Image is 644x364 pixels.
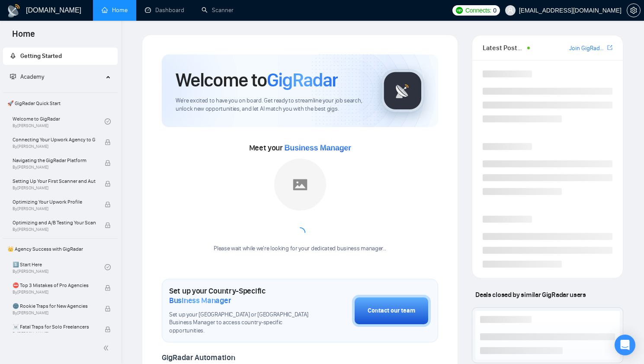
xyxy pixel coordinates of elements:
img: placeholder.png [274,159,326,211]
img: gigradar-logo.png [381,69,424,112]
a: dashboardDashboard [145,6,184,14]
span: By [PERSON_NAME] [13,165,96,170]
span: lock [105,306,111,312]
span: check-circle [105,118,111,125]
span: Optimizing Your Upwork Profile [13,198,96,206]
span: Meet your [249,143,351,153]
span: We're excited to have you on board. Get ready to streamline your job search, unlock new opportuni... [176,97,367,113]
span: 🚀 GigRadar Quick Start [4,95,117,112]
span: By [PERSON_NAME] [13,290,96,295]
h1: Set up your Country-Specific [169,286,309,305]
div: Please wait while we're looking for your dedicated business manager... [208,245,391,253]
span: Optimizing and A/B Testing Your Scanner for Better Results [13,218,96,227]
span: By [PERSON_NAME] [13,185,96,191]
button: setting [627,3,641,17]
span: Deals closed by similar GigRadar users [472,287,589,302]
li: Getting Started [3,48,118,65]
span: lock [105,160,111,166]
a: 1️⃣ Start HereBy[PERSON_NAME] [13,258,105,277]
span: rocket [10,53,16,59]
span: 🌚 Rookie Traps for New Agencies [13,302,96,310]
span: ⛔ Top 3 Mistakes of Pro Agencies [13,281,96,290]
span: ☠️ Fatal Traps for Solo Freelancers [13,322,96,331]
span: setting [627,7,640,14]
span: check-circle [105,264,111,270]
span: 0 [493,6,497,15]
span: Navigating the GigRadar Platform [13,156,96,165]
span: Set up your [GEOGRAPHIC_DATA] or [GEOGRAPHIC_DATA] Business Manager to access country-specific op... [169,311,309,335]
span: Academy [20,73,44,80]
span: double-left [103,344,112,352]
span: loading [294,227,306,239]
span: Connecting Your Upwork Agency to GigRadar [13,135,96,144]
span: GigRadar Automation [162,353,235,362]
span: Getting Started [20,52,62,60]
span: 👑 Agency Success with GigRadar [4,240,117,258]
span: Connects: [465,6,491,15]
span: lock [105,285,111,291]
img: logo [7,4,21,18]
span: By [PERSON_NAME] [13,331,96,336]
span: lock [105,222,111,228]
span: GigRadar [267,68,338,92]
h1: Welcome to [176,68,338,92]
span: Latest Posts from the GigRadar Community [483,42,525,53]
a: Welcome to GigRadarBy[PERSON_NAME] [13,112,105,131]
span: Setting Up Your First Scanner and Auto-Bidder [13,177,96,185]
div: Contact our team [368,306,415,316]
img: upwork-logo.png [456,7,463,14]
span: lock [105,139,111,145]
span: By [PERSON_NAME] [13,206,96,211]
span: By [PERSON_NAME] [13,144,96,149]
span: user [507,7,513,13]
span: lock [105,201,111,208]
button: Contact our team [352,295,431,327]
span: lock [105,326,111,332]
span: export [607,44,612,51]
span: By [PERSON_NAME] [13,310,96,316]
span: Business Manager [285,144,351,152]
span: Academy [10,73,44,80]
span: lock [105,181,111,187]
a: export [607,44,612,52]
a: Join GigRadar Slack Community [569,44,606,53]
span: By [PERSON_NAME] [13,227,96,232]
span: Business Manager [169,296,231,305]
a: setting [627,7,641,14]
span: Home [5,28,42,46]
a: homeHome [102,6,128,14]
a: searchScanner [202,6,234,14]
div: Open Intercom Messenger [615,335,635,355]
span: fund-projection-screen [10,73,16,80]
